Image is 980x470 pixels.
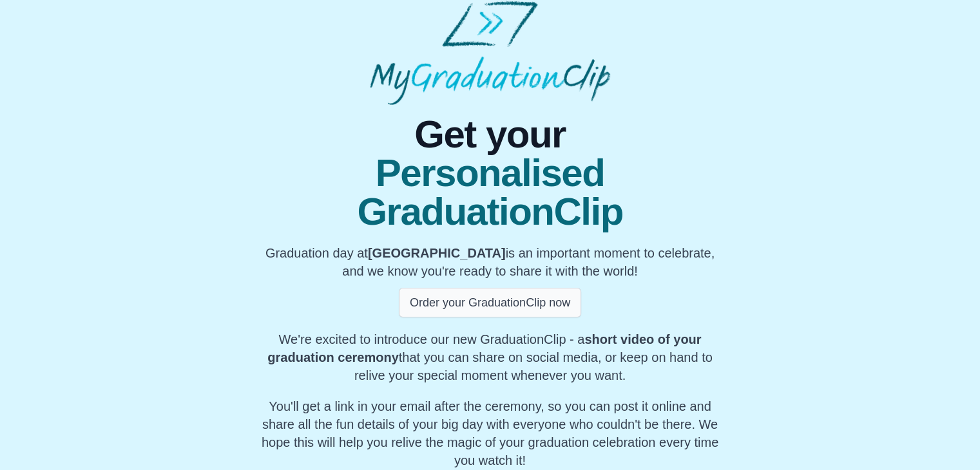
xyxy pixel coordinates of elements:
p: You'll get a link in your email after the ceremony, so you can post it online and share all the f... [260,397,720,469]
b: short video of your graduation ceremony [267,332,701,364]
img: MyGraduationClip [370,1,610,105]
button: Order your GraduationClip now [399,288,581,317]
span: Personalised GraduationClip [260,154,720,231]
b: [GEOGRAPHIC_DATA] [368,246,506,260]
p: We're excited to introduce our new GraduationClip - a that you can share on social media, or keep... [260,330,720,384]
span: Get your [260,115,720,154]
p: Graduation day at is an important moment to celebrate, and we know you're ready to share it with ... [260,244,720,280]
